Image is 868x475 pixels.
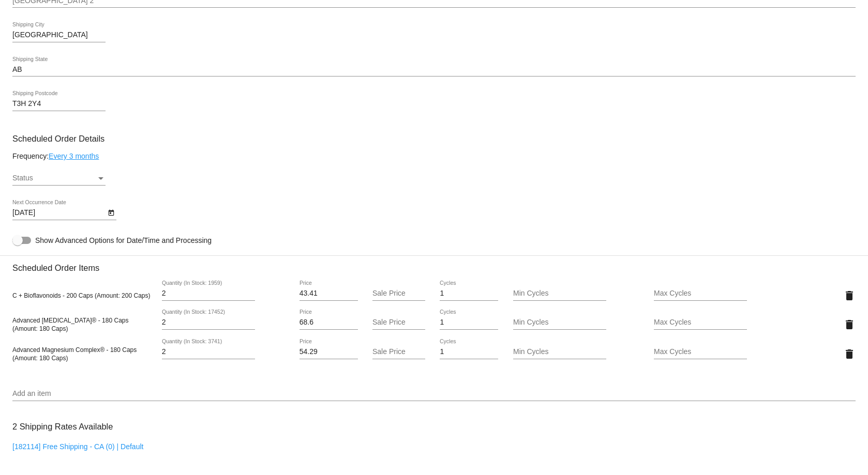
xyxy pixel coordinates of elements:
button: Open calendar [106,207,116,218]
mat-icon: delete [843,348,856,360]
h3: 2 Shipping Rates Available [12,416,113,438]
input: Max Cycles [654,289,747,298]
input: Sale Price [372,289,425,298]
input: Quantity (In Stock: 17452) [162,318,255,327]
input: Sale Price [372,348,425,356]
input: Sale Price [372,318,425,327]
mat-icon: delete [843,318,856,331]
input: Shipping City [12,31,106,39]
input: Cycles [440,348,498,356]
input: Price [300,318,358,327]
input: Min Cycles [513,348,606,356]
mat-select: Status [12,174,106,182]
input: Max Cycles [654,348,747,356]
input: Cycles [440,318,498,327]
span: C + Bioflavonoids - 200 Caps (Amount: 200 Caps) [12,292,150,299]
input: Add an item [12,390,856,398]
span: Advanced Magnesium Complex® - 180 Caps (Amount: 180 Caps) [12,346,137,362]
span: Status [12,174,33,182]
input: Shipping Postcode [12,100,106,108]
input: Price [300,348,358,356]
a: Every 3 months [49,152,99,160]
div: Frequency: [12,152,856,160]
input: Quantity (In Stock: 1959) [162,289,255,298]
h3: Scheduled Order Items [12,255,856,273]
input: Quantity (In Stock: 3741) [162,348,255,356]
input: Shipping State [12,66,856,74]
input: Min Cycles [513,318,606,327]
input: Min Cycles [513,289,606,298]
mat-icon: delete [843,289,856,302]
a: [182114] Free Shipping - CA (0) | Default [12,442,143,451]
h3: Scheduled Order Details [12,134,856,144]
input: Next Occurrence Date [12,209,106,217]
input: Price [300,289,358,298]
span: Advanced [MEDICAL_DATA]® - 180 Caps (Amount: 180 Caps) [12,317,129,332]
input: Max Cycles [654,318,747,327]
span: Show Advanced Options for Date/Time and Processing [35,235,212,246]
input: Cycles [440,289,498,298]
